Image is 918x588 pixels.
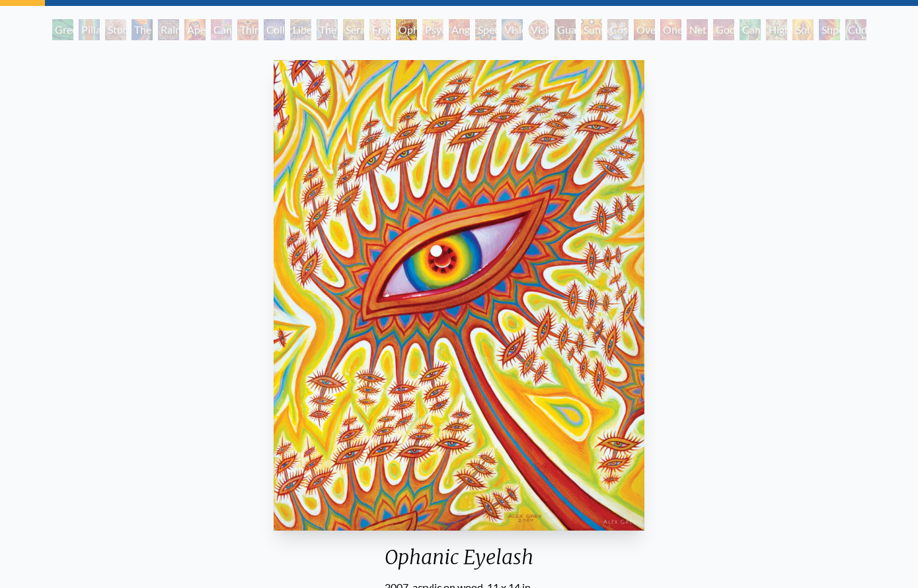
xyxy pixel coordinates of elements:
[581,19,602,40] div: Sunyata
[475,19,496,40] div: Spectral Lotus
[422,19,443,40] div: Psychomicrograph of a Fractal Paisley Cherub Feather Tip
[290,19,311,40] div: Liberation Through Seeing
[449,19,470,40] div: Angel Skin
[792,19,814,40] div: Sol Invictus
[555,19,576,40] div: Guardian of Infinite Vision
[52,19,73,40] div: Green Hand
[819,19,840,40] div: Shpongled
[268,545,650,579] div: Ophanic Eyelash
[369,19,391,40] div: Fractal Eyes
[79,19,100,40] div: Pillar of Awareness
[687,19,708,40] div: Net of Being
[132,19,153,40] div: The Torch
[396,19,417,40] div: Ophanic Eyelash
[845,19,866,40] div: Cuddle
[237,19,258,40] div: Third Eye Tears of Joy
[528,19,549,40] div: Vision [PERSON_NAME]
[634,19,655,40] div: Oversoul
[211,19,232,40] div: Cannabis Sutra
[607,19,629,40] div: Cosmic Elf
[740,19,761,40] div: Cannafist
[660,19,681,40] div: One
[184,19,206,40] div: Aperture
[264,19,285,40] div: Collective Vision
[317,19,338,40] div: The Seer
[274,60,645,531] img: Orphanic-Eyelash-2007-Alex-Grey-watermarked.jpg
[343,19,364,40] div: Seraphic Transport Docking on the Third Eye
[766,19,787,40] div: Higher Vision
[105,19,126,40] div: Study for the Great Turn
[713,19,734,40] div: Godself
[158,19,179,40] div: Rainbow Eye Ripple
[502,19,523,40] div: Vision Crystal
